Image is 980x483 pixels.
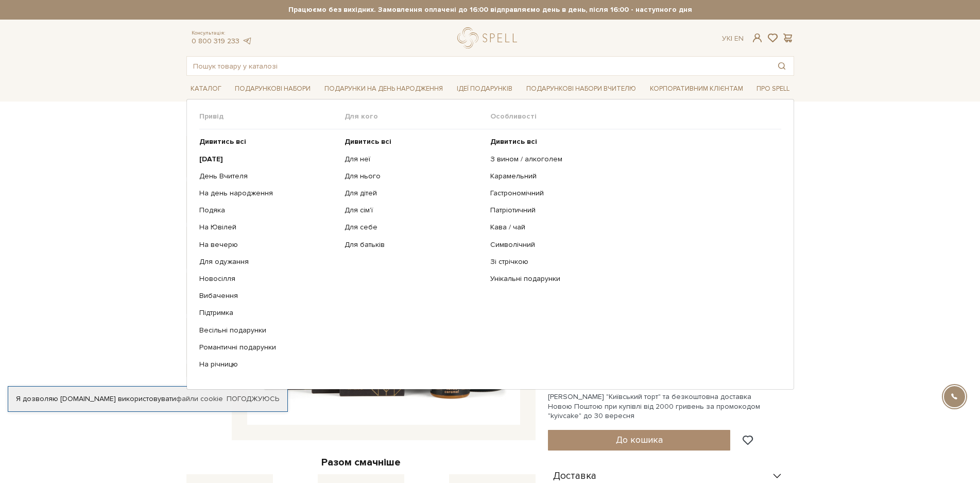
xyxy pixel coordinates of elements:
[457,27,522,48] a: logo
[199,240,337,249] a: На вечерю
[345,137,483,146] a: Дивитись всі
[199,137,246,146] b: Дивитись всі
[490,172,773,181] a: Карамельний
[490,137,537,146] b: Дивитись всі
[199,223,337,232] a: На Ювілей
[199,189,337,198] a: На день народження
[548,392,794,421] div: [PERSON_NAME] "Київський торт" та безкоштовна доставка Новою Поштою при купівлі від 2000 гривень ...
[345,223,483,232] a: Для себе
[490,223,773,232] a: Кава / чай
[616,434,663,445] span: До кошика
[722,34,744,43] div: Ук
[490,257,773,267] a: Зі стрічкою
[490,155,773,164] a: З вином / алкоголем
[186,456,536,469] div: Разом смачніше
[199,137,337,146] a: Дивитись всі
[345,137,391,146] b: Дивитись всі
[553,472,596,481] span: Доставка
[345,112,490,121] span: Для кого
[199,343,337,352] a: Романтичні подарунки
[345,189,483,198] a: Для дітей
[490,240,773,249] a: Символічний
[8,394,287,404] div: Я дозволяю [DOMAIN_NAME] використовувати
[199,308,337,318] a: Підтримка
[199,155,337,164] a: [DATE]
[231,81,315,97] a: Подарункові набори
[187,57,770,75] input: Пошук товару у каталозі
[490,206,773,215] a: Патріотичний
[199,112,345,121] span: Привід
[176,394,223,403] a: файли cookie
[646,81,747,97] a: Корпоративним клієнтам
[345,155,483,164] a: Для неї
[345,172,483,181] a: Для нього
[734,34,744,43] a: En
[490,189,773,198] a: Гастрономічний
[192,37,239,45] a: 0 800 319 233
[227,394,279,404] a: Погоджуюсь
[490,274,773,284] a: Унікальні подарунки
[199,172,337,181] a: День Вчителя
[731,34,732,43] span: |
[453,81,517,97] a: Ідеї подарунків
[199,206,337,215] a: Подяка
[199,326,337,335] a: Весільні подарунки
[199,257,337,267] a: Для одужання
[199,291,337,301] a: Вибачення
[199,155,223,163] b: [DATE]
[320,81,447,97] a: Подарунки на День народження
[186,5,794,14] strong: Працюємо без вихідних. Замовлення оплачені до 16:00 відправляємо день в день, після 16:00 - насту...
[522,80,640,97] a: Подарункові набори Вчителю
[199,360,337,369] a: На річницю
[345,240,483,249] a: Для батьків
[186,81,226,97] a: Каталог
[770,57,794,75] button: Пошук товару у каталозі
[752,81,794,97] a: Про Spell
[192,30,252,37] span: Консультація:
[242,37,252,45] a: telegram
[186,99,794,390] div: Каталог
[345,206,483,215] a: Для сім'ї
[490,137,773,146] a: Дивитись всі
[199,274,337,284] a: Новосілля
[490,112,781,121] span: Особливості
[548,430,731,451] button: До кошика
